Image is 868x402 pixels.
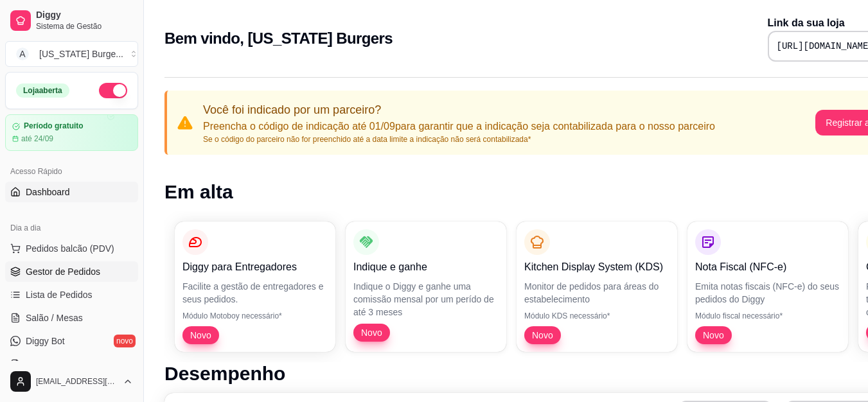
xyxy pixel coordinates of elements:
button: Nota Fiscal (NFC-e)Emita notas fiscais (NFC-e) do seus pedidos do DiggyMódulo fiscal necessário*Novo [687,222,848,352]
p: Nota Fiscal (NFC-e) [695,259,840,275]
span: A [16,48,29,60]
p: Diggy para Entregadores [182,259,328,275]
button: Alterar Status [99,83,127,98]
button: [EMAIL_ADDRESS][DOMAIN_NAME] [5,366,138,397]
h2: Bem vindo, [US_STATE] Burgers [164,28,393,49]
button: Diggy para EntregadoresFacilite a gestão de entregadores e seus pedidos.Módulo Motoboy necessário... [175,222,335,352]
span: Novo [698,329,729,342]
p: Se o código do parceiro não for preenchido até a data limite a indicação não será contabilizada* [203,134,715,144]
span: Salão / Mesas [26,311,83,324]
span: Diggy [36,10,133,21]
button: Pedidos balcão (PDV) [5,238,138,259]
p: Módulo Motoboy necessário* [182,311,328,321]
p: Indique o Diggy e ganhe uma comissão mensal por um perído de até 3 meses [353,280,499,319]
span: Dashboard [26,186,70,198]
div: [US_STATE] Burge ... [39,48,123,60]
p: Kitchen Display System (KDS) [524,259,669,275]
span: Sistema de Gestão [36,21,133,31]
article: Período gratuito [24,121,84,131]
span: Lista de Pedidos [26,288,93,301]
a: Lista de Pedidos [5,284,138,305]
a: Gestor de Pedidos [5,261,138,282]
p: Preencha o código de indicação até 01/09 para garantir que a indicação seja contabilizada para o ... [203,119,715,134]
a: Dashboard [5,182,138,202]
span: [EMAIL_ADDRESS][DOMAIN_NAME] [36,376,118,387]
a: DiggySistema de Gestão [5,5,138,36]
a: Diggy Botnovo [5,331,138,351]
p: Emita notas fiscais (NFC-e) do seus pedidos do Diggy [695,280,840,306]
p: Facilite a gestão de entregadores e seus pedidos. [182,280,328,306]
a: Salão / Mesas [5,308,138,328]
div: Acesso Rápido [5,161,138,182]
p: Monitor de pedidos para áreas do estabelecimento [524,280,669,306]
button: Indique e ganheIndique o Diggy e ganhe uma comissão mensal por um perído de até 3 mesesNovo [346,222,506,352]
span: Novo [185,329,217,342]
article: até 24/09 [21,134,53,144]
span: Diggy Bot [26,335,65,347]
div: Dia a dia [5,218,138,238]
p: Você foi indicado por um parceiro? [203,101,715,119]
a: Período gratuitoaté 24/09 [5,114,138,151]
span: Gestor de Pedidos [26,265,100,278]
div: Loja aberta [16,83,69,98]
span: Novo [527,329,558,342]
p: Indique e ganhe [353,259,499,275]
span: KDS [26,358,44,371]
span: Novo [356,326,387,339]
a: KDS [5,354,138,374]
p: Módulo KDS necessário* [524,311,669,321]
span: Pedidos balcão (PDV) [26,242,114,255]
p: Módulo fiscal necessário* [695,311,840,321]
button: Select a team [5,41,138,67]
button: Kitchen Display System (KDS)Monitor de pedidos para áreas do estabelecimentoMódulo KDS necessário... [517,222,677,352]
